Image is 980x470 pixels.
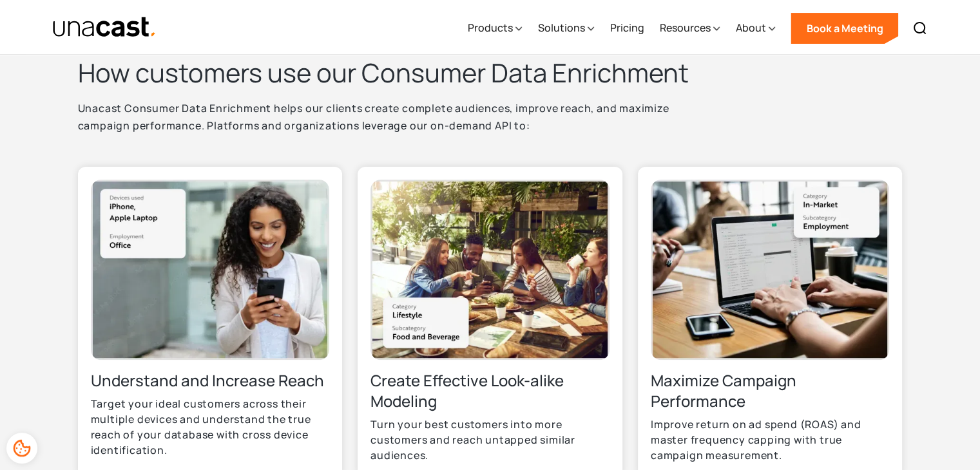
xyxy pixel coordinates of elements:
p: Turn your best customers into more customers and reach untapped similar audiences. [370,417,610,463]
h2: How customers use our Consumer Data Enrichment [78,56,722,89]
img: Search icon [912,21,928,36]
div: Cookie Preferences [6,433,37,464]
img: A laptop screen organizing files described as in-market with a subcategory of employment [651,180,890,360]
a: Book a Meeting [791,13,898,44]
div: Resources [659,2,720,55]
div: About [735,2,775,55]
div: About [735,20,765,35]
img: A group of friends smiling and pointing at something on a phone screen while dining at an outdoor... [370,180,610,360]
div: Solutions [537,20,584,35]
img: Photo of a woman looking happy at her cell phone. Devices used apple iPhone and laptop. employmen... [91,180,330,360]
div: Products [467,20,512,35]
a: Pricing [610,2,644,55]
p: Target your ideal customers across their multiple devices and understand the true reach of your d... [91,396,330,458]
p: Improve return on ad spend (ROAS) and master frequency capping with true campaign measurement. [651,417,890,463]
h3: Understand and Increase Reach [91,370,330,391]
div: Products [467,2,522,55]
h3: Create Effective Look-alike Modeling [370,370,610,411]
img: Unacast text logo [52,16,157,39]
p: Unacast Consumer Data Enrichment helps our clients create complete audiences, improve reach, and ... [78,100,722,151]
div: Resources [659,20,710,35]
div: Solutions [537,2,594,55]
a: home [52,16,157,39]
h3: Maximize Campaign Performance [651,370,890,411]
